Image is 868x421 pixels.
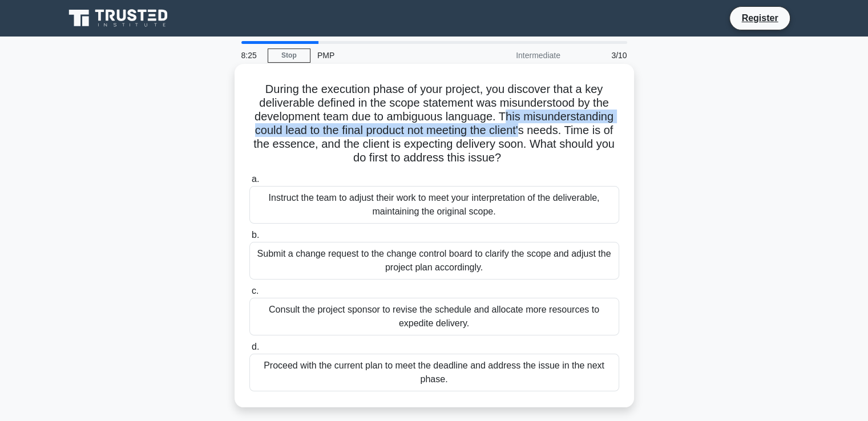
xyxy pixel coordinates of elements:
[249,186,619,224] div: Instruct the team to adjust their work to meet your interpretation of the deliverable, maintainin...
[249,242,619,280] div: Submit a change request to the change control board to clarify the scope and adjust the project p...
[310,44,467,67] div: PMP
[249,298,619,335] div: Consult the project sponsor to revise the schedule and allocate more resources to expedite delivery.
[734,11,785,25] a: Register
[467,44,567,67] div: Intermediate
[268,48,310,63] a: Stop
[252,230,259,240] span: b.
[235,44,268,67] div: 8:25
[567,44,634,67] div: 3/10
[252,286,259,295] span: c.
[252,174,259,184] span: a.
[249,354,619,391] div: Proceed with the current plan to meet the deadline and address the issue in the next phase.
[248,82,620,165] h5: During the execution phase of your project, you discover that a key deliverable defined in the sc...
[252,342,259,351] span: d.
